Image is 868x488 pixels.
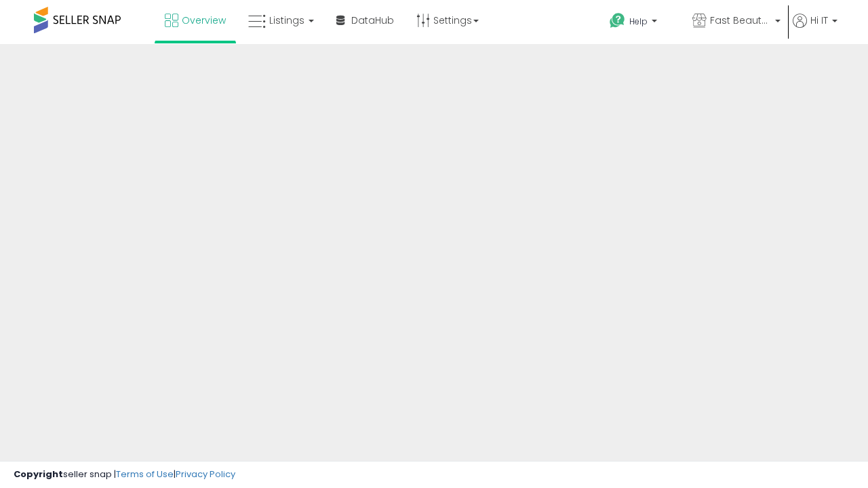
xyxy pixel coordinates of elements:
[14,468,235,481] div: seller snap | |
[599,2,680,44] a: Help
[810,14,828,27] span: Hi IT
[176,468,235,481] a: Privacy Policy
[793,14,837,44] a: Hi IT
[609,12,626,29] i: Get Help
[710,14,771,27] span: Fast Beauty ([GEOGRAPHIC_DATA])
[351,14,394,27] span: DataHub
[269,14,304,27] span: Listings
[116,468,174,481] a: Terms of Use
[14,468,63,481] strong: Copyright
[182,14,226,27] span: Overview
[629,16,648,27] span: Help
